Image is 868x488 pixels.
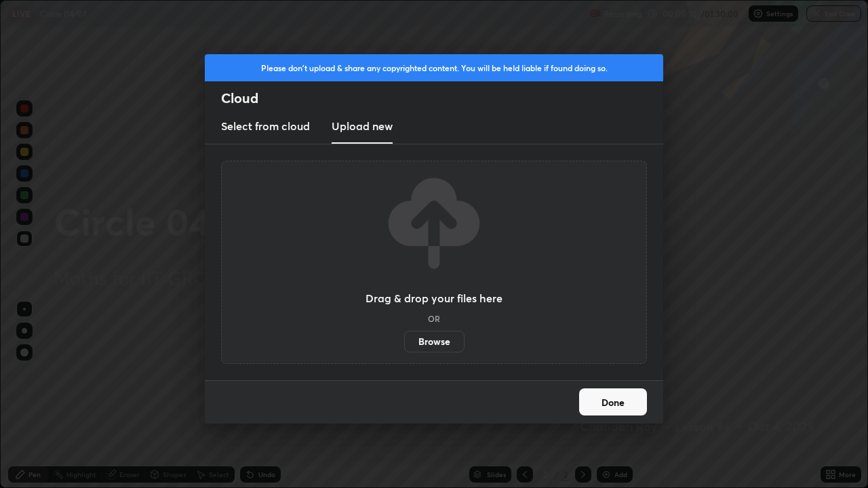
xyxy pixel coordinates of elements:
h3: Select from cloud [221,118,310,134]
h5: OR [428,314,440,323]
div: Please don't upload & share any copyrighted content. You will be held liable if found doing so. [205,54,663,81]
h3: Upload new [332,118,393,134]
h3: Drag & drop your files here [366,293,502,304]
h2: Cloud [221,89,663,107]
button: Done [579,388,647,415]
